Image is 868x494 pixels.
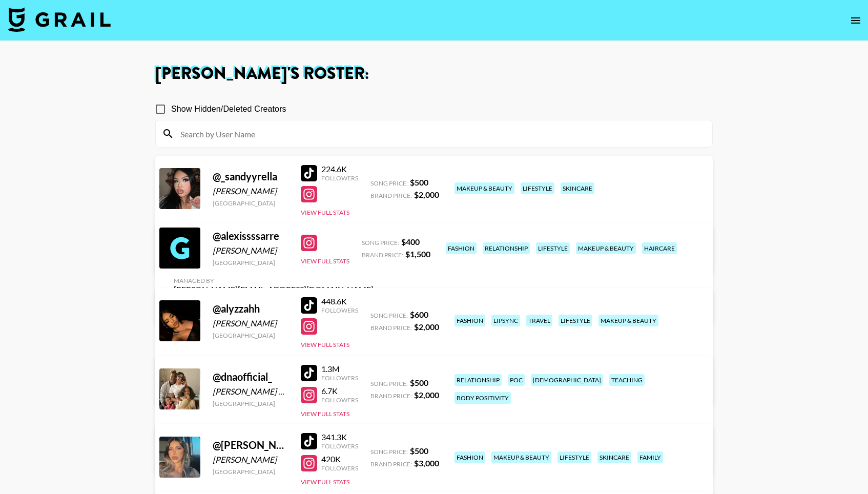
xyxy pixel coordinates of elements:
div: 1.3M [321,364,358,374]
div: Followers [321,174,358,182]
div: makeup & beauty [598,315,658,326]
strong: $ 500 [410,177,428,187]
input: Search by User Name [174,126,706,142]
span: Song Price: [362,239,399,246]
button: View Full Stats [301,410,349,418]
span: Song Price: [370,179,408,187]
div: [PERSON_NAME][EMAIL_ADDRESS][DOMAIN_NAME] [174,284,374,295]
div: @ alexissssarre [213,230,288,242]
div: relationship [483,242,530,254]
div: @ dnaofficial_ [213,370,288,383]
div: Managed By [174,277,374,284]
div: [GEOGRAPHIC_DATA] [213,199,288,207]
div: [PERSON_NAME] [213,186,288,196]
div: @ alyzzahh [213,302,288,315]
div: lifestyle [521,182,554,194]
strong: $ 3,000 [414,458,439,468]
span: Song Price: [370,448,408,456]
strong: $ 400 [401,237,420,246]
img: Grail Talent [8,7,111,32]
div: @ _sandyyrella [213,170,288,183]
div: @ [PERSON_NAME] [213,439,288,451]
div: Followers [321,442,358,450]
div: makeup & beauty [491,451,551,463]
div: fashion [446,242,477,254]
div: lifestyle [536,242,570,254]
div: Followers [321,464,358,472]
span: Song Price: [370,380,408,387]
div: [GEOGRAPHIC_DATA] [213,400,288,407]
div: body positivity [454,392,511,404]
div: [GEOGRAPHIC_DATA] [213,468,288,476]
div: lipsync [491,315,520,326]
div: family [637,451,663,463]
div: poc [508,374,525,386]
div: 420K [321,454,358,464]
div: travel [526,315,552,326]
div: lifestyle [559,315,592,326]
div: [PERSON_NAME] & [PERSON_NAME] [213,386,288,397]
strong: $ 2,000 [414,322,439,332]
span: Song Price: [370,312,408,319]
div: lifestyle [557,451,591,463]
div: [GEOGRAPHIC_DATA] [213,332,288,339]
strong: $ 500 [410,446,428,456]
div: Followers [321,306,358,314]
button: View Full Stats [301,257,349,265]
div: [DEMOGRAPHIC_DATA] [531,374,603,386]
strong: $ 1,500 [405,249,430,259]
div: Followers [321,374,358,382]
div: [PERSON_NAME] [213,318,288,328]
div: skincare [561,182,594,194]
button: open drawer [845,10,866,31]
div: [PERSON_NAME] [213,245,288,256]
span: Brand Price: [370,192,412,199]
h1: [PERSON_NAME] 's Roster: [155,66,713,82]
strong: $ 2,000 [414,390,439,400]
div: 6.7K [321,386,358,396]
div: 341.3K [321,432,358,442]
div: haircare [642,242,677,254]
div: makeup & beauty [576,242,636,254]
span: Brand Price: [370,324,412,332]
div: skincare [597,451,631,463]
span: Brand Price: [362,251,403,259]
div: teaching [609,374,645,386]
strong: $ 600 [410,310,428,319]
span: Brand Price: [370,392,412,400]
div: [PERSON_NAME] [213,455,288,465]
button: View Full Stats [301,478,349,486]
strong: $ 500 [410,378,428,387]
div: 224.6K [321,164,358,174]
div: fashion [454,315,485,326]
div: 448.6K [321,296,358,306]
div: relationship [454,374,502,386]
strong: $ 2,000 [414,190,439,199]
div: fashion [454,451,485,463]
span: Brand Price: [370,460,412,468]
button: View Full Stats [301,209,349,216]
div: [GEOGRAPHIC_DATA] [213,259,288,266]
div: Followers [321,396,358,404]
div: makeup & beauty [454,182,514,194]
span: Show Hidden/Deleted Creators [171,103,286,115]
button: View Full Stats [301,341,349,348]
